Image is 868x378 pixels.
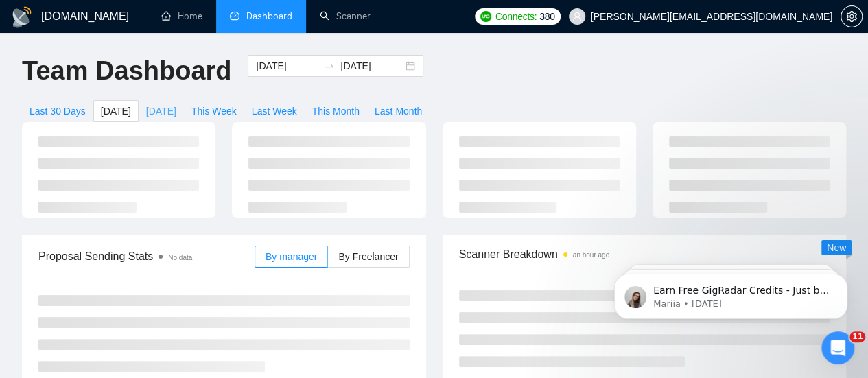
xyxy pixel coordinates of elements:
span: to [324,60,335,71]
span: Proposal Sending Stats [38,248,255,265]
span: [DATE] [101,104,131,119]
span: Dashboard [246,10,292,22]
input: Start date [256,58,318,73]
button: Last 30 Days [22,100,93,122]
span: New [827,242,846,253]
span: No data [168,254,192,261]
span: Last Week [252,104,297,119]
input: End date [340,58,403,73]
span: [DATE] [146,104,176,119]
button: This Month [305,100,367,122]
span: 380 [539,9,554,24]
button: Last Week [244,100,305,122]
img: upwork-logo.png [480,11,491,22]
span: Connects: [495,9,537,24]
button: [DATE] [93,100,139,122]
a: searchScanner [320,10,371,22]
iframe: Intercom live chat [821,331,854,364]
span: Scanner Breakdown [459,246,830,263]
time: an hour ago [573,251,609,259]
iframe: Intercom notifications message [594,245,868,341]
span: dashboard [230,11,239,21]
span: This Month [312,104,360,119]
img: logo [11,6,33,28]
h1: Team Dashboard [22,55,231,87]
span: By Freelancer [338,251,398,262]
span: This Week [191,104,237,119]
a: setting [841,11,863,22]
span: swap-right [324,60,335,71]
button: This Week [184,100,244,122]
span: Last 30 Days [30,104,86,119]
button: Last Month [367,100,430,122]
span: user [572,12,582,21]
span: setting [841,11,862,22]
button: setting [841,5,863,27]
span: Last Month [375,104,422,119]
span: By manager [266,251,317,262]
span: 11 [849,331,865,342]
button: [DATE] [139,100,184,122]
a: homeHome [161,10,202,22]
